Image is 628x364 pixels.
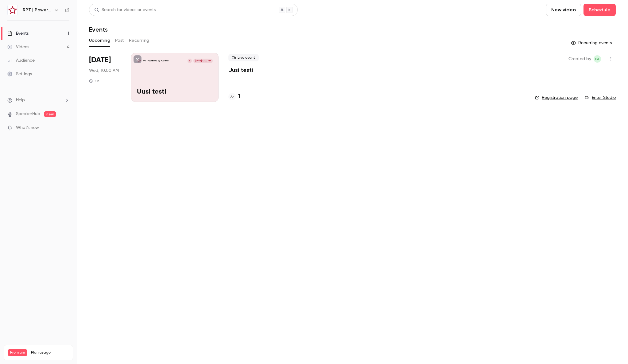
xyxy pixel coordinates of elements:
span: EA [595,55,599,63]
div: Sep 24 Wed, 10:00 AM (Europe/Helsinki) [89,53,121,102]
span: [DATE] 10:00 AM [193,59,212,63]
p: RPT | Powered by Hubexo [143,59,169,62]
a: Uusi testiRPT | Powered by HubexoE[DATE] 10:00 AMUusi testi [131,53,219,102]
h4: 1 [238,92,240,101]
button: Recurring events [568,38,616,48]
div: Audience [7,57,35,64]
div: Videos [7,44,29,50]
a: SpeakerHub [16,111,40,117]
img: RPT | Powered by Hubexo [8,5,17,15]
span: Erika Alava [594,55,601,63]
button: Recurring [129,36,149,45]
li: help-dropdown-opener [7,97,69,103]
span: Created by [568,55,591,63]
div: E [187,58,192,63]
span: Help [16,97,25,103]
span: What's new [16,125,39,131]
p: Uusi testi [137,88,213,96]
h6: RPT | Powered by Hubexo [23,7,52,13]
span: Plan usage [31,350,69,355]
button: Past [115,36,124,45]
a: Registration page [535,95,578,101]
span: new [44,111,56,117]
button: Schedule [583,4,616,16]
span: Live event [228,54,259,61]
div: Events [7,30,29,37]
button: Upcoming [89,36,110,45]
button: New video [546,4,581,16]
span: [DATE] [89,55,111,65]
a: Uusi testi [228,66,253,74]
span: Wed, 10:00 AM [89,68,119,74]
span: Premium [8,349,27,356]
h1: Events [89,26,108,33]
a: 1 [228,92,240,101]
div: 1 h [89,79,99,83]
div: Settings [7,71,32,77]
a: Enter Studio [585,95,616,101]
div: Search for videos or events [94,7,156,13]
